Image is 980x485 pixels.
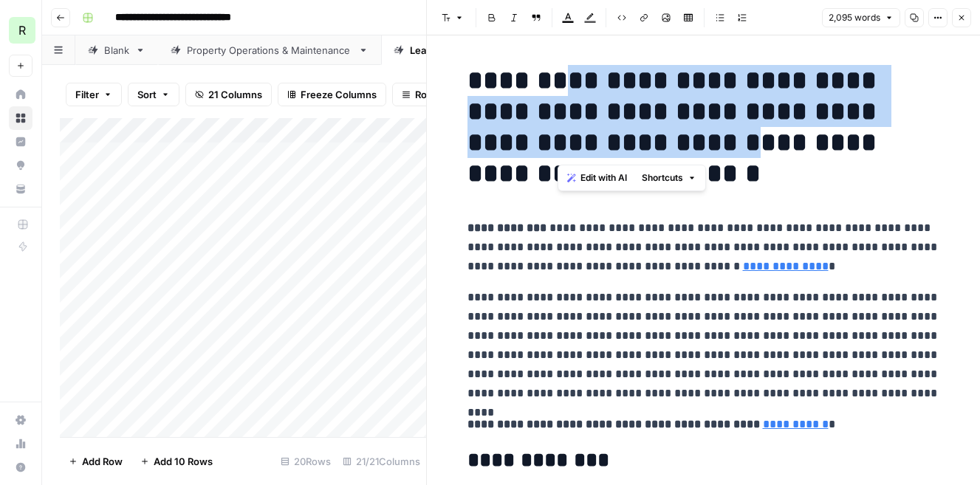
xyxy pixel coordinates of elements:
a: Lease & Tenant Management [381,35,573,65]
button: Filter [66,83,122,106]
a: Usage [9,432,32,455]
button: 21 Columns [185,83,272,106]
a: Home [9,83,32,106]
span: Filter [75,87,99,102]
a: Insights [9,130,32,154]
div: Property Operations & Maintenance [187,43,352,58]
button: Shortcuts [636,168,702,188]
span: Row Height [415,87,468,102]
span: 21 Columns [208,87,262,102]
button: 2,095 words [822,8,900,27]
button: Add Row [60,450,131,473]
a: Property Operations & Maintenance [158,35,381,65]
a: Settings [9,408,32,432]
button: Freeze Columns [278,83,386,106]
span: Add 10 Rows [154,454,213,469]
span: 2,095 words [829,11,880,24]
a: Your Data [9,177,32,201]
span: Add Row [82,454,123,469]
span: Shortcuts [642,171,683,185]
button: Add 10 Rows [131,450,222,473]
div: Blank [104,43,129,58]
div: 20 Rows [275,450,337,473]
button: Help + Support [9,455,32,479]
span: R [18,21,26,39]
a: Blank [75,35,158,65]
span: Sort [137,87,157,102]
span: Freeze Columns [301,87,377,102]
button: Workspace: Re-Leased [9,12,32,49]
div: 21/21 Columns [337,450,426,473]
button: Sort [128,83,179,106]
span: Edit with AI [580,171,627,185]
button: Edit with AI [561,168,633,188]
div: Lease & Tenant Management [410,43,544,58]
a: Browse [9,106,32,130]
a: Opportunities [9,154,32,177]
button: Row Height [392,83,478,106]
